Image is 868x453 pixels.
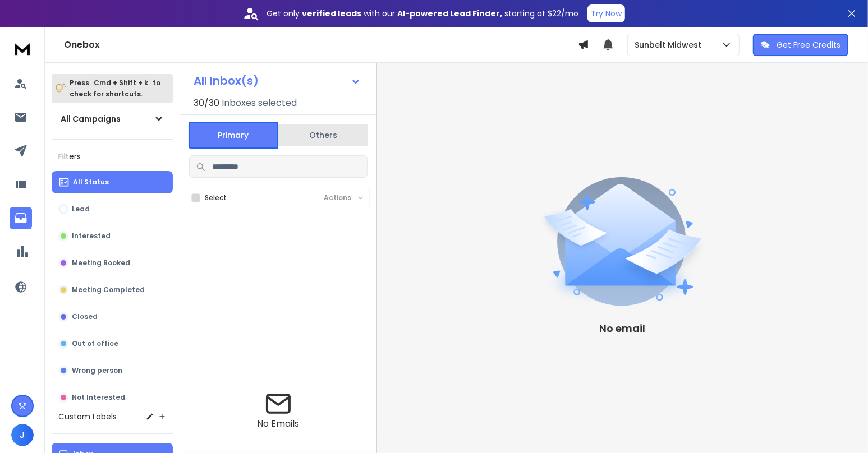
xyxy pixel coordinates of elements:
[58,411,117,422] h3: Custom Labels
[52,306,173,328] button: Closed
[52,359,173,382] button: Wrong person
[591,8,622,19] p: Try Now
[64,38,578,52] h1: Onebox
[185,70,370,92] button: All Inbox(s)
[194,96,219,110] span: 30 / 30
[258,417,300,431] p: No Emails
[72,393,125,402] p: Not Interested
[72,205,90,214] p: Lead
[302,8,361,19] strong: verified leads
[267,8,578,19] p: Get only with our starting at $22/mo
[52,149,173,164] h3: Filters
[92,76,150,89] span: Cmd + Shift + k
[194,75,259,86] h1: All Inbox(s)
[777,39,841,50] p: Get Free Credits
[397,8,502,19] strong: AI-powered Lead Finder,
[278,123,368,147] button: Others
[11,424,34,446] button: J
[72,312,98,321] p: Closed
[52,252,173,274] button: Meeting Booked
[72,258,130,267] p: Meeting Booked
[587,4,625,22] button: Try Now
[52,332,173,355] button: Out of office
[72,366,122,375] p: Wrong person
[72,285,145,294] p: Meeting Completed
[72,339,118,348] p: Out of office
[52,386,173,409] button: Not Interested
[11,38,34,59] img: logo
[70,77,160,100] p: Press to check for shortcuts.
[600,321,646,336] p: No email
[753,34,848,56] button: Get Free Credits
[205,193,227,202] label: Select
[73,178,109,187] p: All Status
[52,171,173,193] button: All Status
[52,198,173,220] button: Lead
[222,96,297,110] h3: Inboxes selected
[72,232,111,241] p: Interested
[189,122,278,149] button: Primary
[52,225,173,247] button: Interested
[52,279,173,301] button: Meeting Completed
[52,108,173,130] button: All Campaigns
[61,113,121,124] h1: All Campaigns
[635,39,706,50] p: Sunbelt Midwest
